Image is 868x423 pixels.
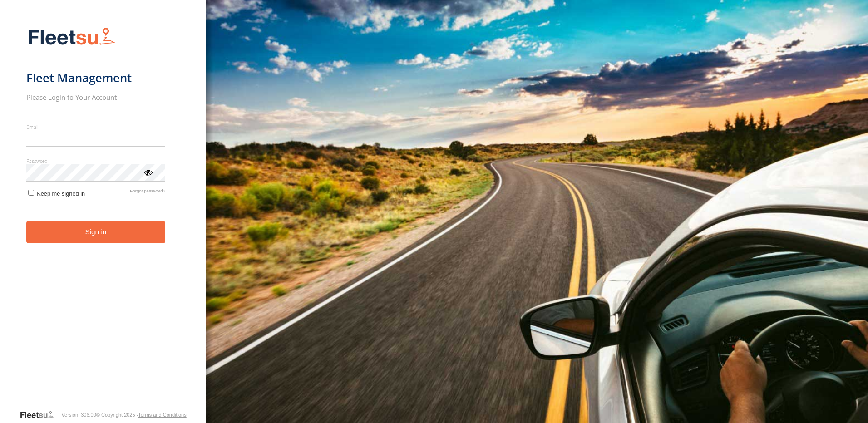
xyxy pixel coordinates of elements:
[28,190,34,196] input: Keep me signed in
[26,157,166,164] label: Password
[96,412,187,418] div: © Copyright 2025 -
[26,221,166,243] button: Sign in
[138,412,186,418] a: Terms and Conditions
[26,123,166,130] label: Email
[26,25,117,49] img: Fleetsu
[37,190,85,197] span: Keep me signed in
[26,70,166,85] h1: Fleet Management
[26,93,166,102] h2: Please Login to Your Account
[61,412,96,418] div: Version: 306.00
[130,188,165,197] a: Forgot password?
[20,410,61,419] a: Visit our Website
[26,22,180,409] form: main
[143,167,153,177] div: ViewPassword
